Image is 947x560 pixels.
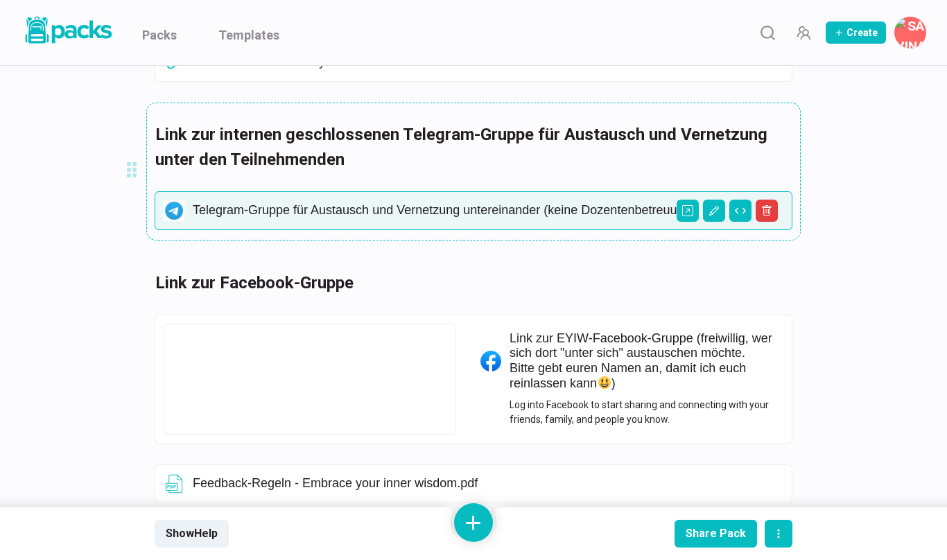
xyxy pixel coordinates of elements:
div: Share Pack [686,527,746,540]
button: Open external link [677,200,699,222]
button: Edit asset [703,200,725,222]
img: link icon [164,200,184,221]
a: Packs logo [21,14,114,51]
button: actions [765,520,792,548]
img: link icon [480,351,501,371]
h3: Link zur internen geschlossenen Telegram-Gruppe für Austausch und Vernetzung unter den Teilnehmenden [155,122,775,172]
button: Search [754,19,781,46]
img: Packs logo [21,14,114,46]
img: 😃 [598,376,611,389]
p: Feedback-Regeln - Embrace your inner wisdom.pdf [193,476,783,491]
h3: Link zur Facebook-Gruppe [155,270,775,295]
button: Share Pack [675,520,757,548]
p: Log into Facebook to start sharing and connecting with your friends, family, and people you know. [510,398,773,427]
p: Telegram-Gruppe für Austausch und Vernetzung untereinander (keine Dozentenbetreuung) [193,203,783,218]
button: Savina Tilmann [894,17,926,49]
button: Delete asset [756,200,778,222]
button: Create Pack [826,21,886,44]
button: Manage Team Invites [790,19,817,46]
p: Link zur EYIW-Facebook-Gruppe (freiwillig, wer sich dort "unter sich" austauschen möchte. Bitte g... [510,331,773,392]
button: Change view [729,200,751,222]
button: ShowHelp [155,520,229,548]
